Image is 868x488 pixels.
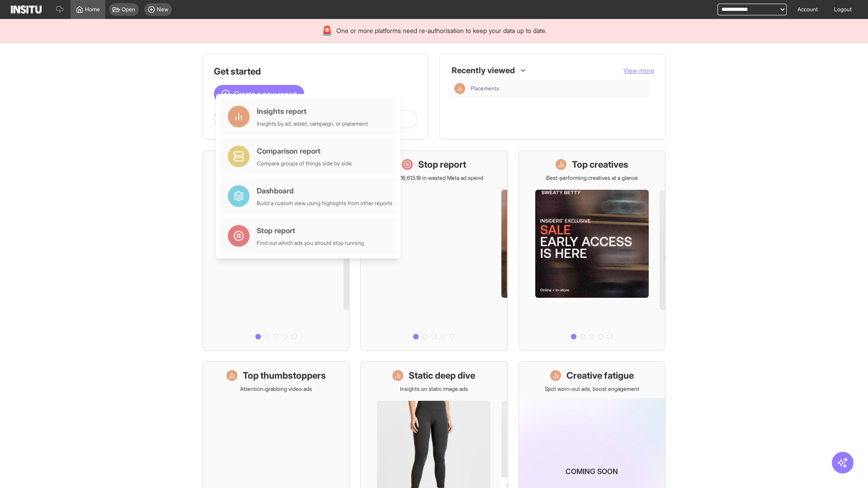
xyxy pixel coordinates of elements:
[257,200,392,207] div: Build a custom view using highlights from other reports
[122,6,135,13] span: Open
[360,150,507,351] a: Stop reportSave £16,613.18 in wasted Meta ad spend
[243,369,326,382] h1: Top thumbstoppers
[257,160,352,167] div: Compare groups of things side by side
[257,145,352,156] div: Comparison report
[409,369,475,382] h1: Static deep dive
[257,185,392,196] div: Dashboard
[546,174,638,182] p: Best-performing creatives at a glance
[11,5,42,14] img: Logo
[400,385,468,393] p: Insights on static image ads
[336,26,547,35] span: One or more platforms need re-authorisation to keep your data up to date.
[257,106,368,117] div: Insights report
[418,158,466,171] h1: Stop report
[203,150,349,351] a: What's live nowSee all active ads instantly
[85,6,100,13] span: Home
[623,66,654,74] span: View more
[623,66,654,75] button: View more
[454,83,465,94] div: Insights
[257,239,364,247] div: Find out which ads you should stop running
[257,120,368,127] div: Insights by ad, adset, campaign, or placement
[471,85,647,92] span: Placements
[214,65,417,78] h1: Get started
[214,85,304,103] button: Create a new report
[257,225,364,236] div: Stop report
[321,24,333,37] div: 🚨
[572,158,628,171] h1: Top creatives
[157,6,168,13] span: New
[234,89,297,99] span: Create a new report
[240,385,312,393] p: Attention-grabbing video ads
[519,150,665,351] a: Top creativesBest-performing creatives at a glance
[471,85,499,92] span: Placements
[384,174,483,182] p: Save £16,613.18 in wasted Meta ad spend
